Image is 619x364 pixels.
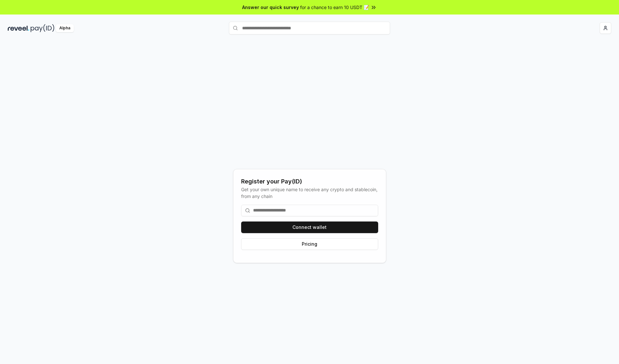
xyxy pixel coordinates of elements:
span: for a chance to earn 10 USDT 📝 [300,4,369,11]
button: Pricing [241,238,378,250]
div: Get your own unique name to receive any crypto and stablecoin, from any chain [241,186,378,200]
div: Alpha [56,24,74,32]
img: reveel_dark [8,24,29,32]
span: Answer our quick survey [242,4,299,11]
button: Connect wallet [241,221,378,233]
div: Register your Pay(ID) [241,177,378,186]
img: pay_id [31,24,54,32]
